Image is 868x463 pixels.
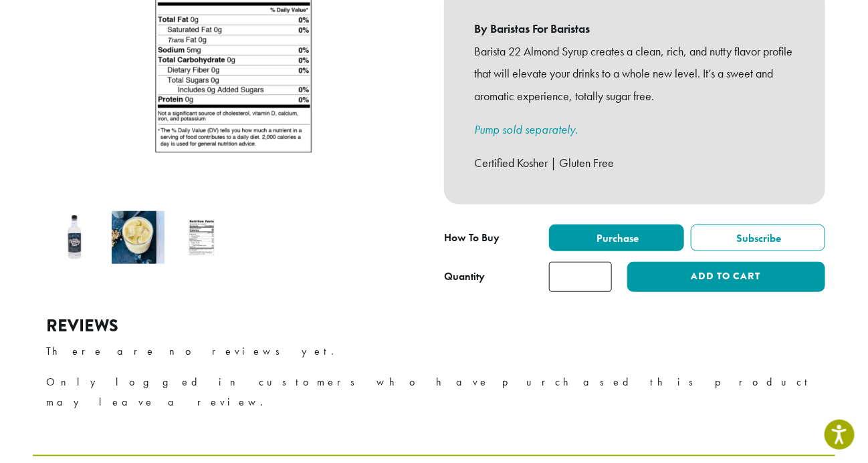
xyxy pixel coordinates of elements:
b: By Baristas For Baristas [474,17,795,40]
p: There are no reviews yet. [46,341,822,361]
p: Barista 22 Almond Syrup creates a clean, rich, and nutty flavor profile that will elevate your dr... [474,40,795,108]
span: How To Buy [444,230,500,245]
div: Quantity [444,269,485,285]
span: Purchase [594,231,639,245]
img: Barista 22 Sugar-Free Almond Syrup - Image 3 [175,211,228,264]
img: Almond Roca Oat Milk Latte by Dillanos Coffee Roasters [112,211,165,264]
span: Subscribe [734,231,781,245]
p: Only logged in customers who have purchased this product may leave a review. [46,372,822,412]
h2: Reviews [46,316,822,336]
img: Barista 22 Sugar-Free Almond Syrup [48,211,101,264]
button: Add to cart [627,262,825,292]
p: Certified Kosher | Gluten Free [474,152,795,174]
a: Pump sold separately. [474,122,578,137]
input: Product quantity [549,262,612,292]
